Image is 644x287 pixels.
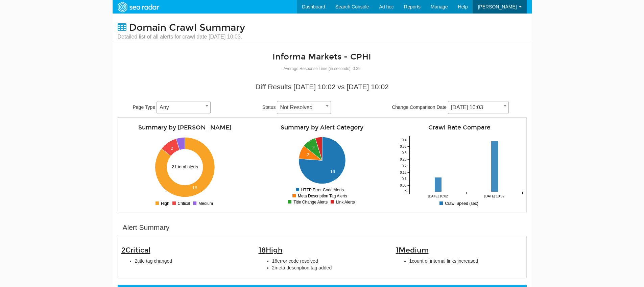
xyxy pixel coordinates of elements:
span: Reports [404,4,421,9]
tspan: 0 [404,190,406,194]
h4: Crawl Rate Compare [396,124,523,131]
li: 2 [272,264,386,271]
span: Help [458,4,468,9]
span: 18 [259,246,283,255]
div: Alert Summary [123,222,170,233]
span: count of internal links increased [412,258,478,264]
span: meta description tag added [275,265,332,270]
span: Manage [431,4,448,9]
tspan: 0.05 [400,184,407,187]
text: 21 total alerts [172,164,198,169]
span: Not Resolved [277,103,331,112]
small: Average Response Time (in seconds): 0.39 [284,66,361,71]
span: Any [157,103,210,112]
span: Domain Crawl Summary [129,22,245,33]
tspan: 0.2 [402,164,406,168]
tspan: 0.4 [402,138,406,142]
tspan: 0.35 [400,145,407,148]
a: Informa Markets - CPHI [272,52,371,62]
span: title tag changed [137,258,172,264]
span: error code resolved [277,258,318,264]
h4: Summary by [PERSON_NAME] [121,124,248,131]
span: [PERSON_NAME] [478,4,517,9]
img: SEORadar [115,1,162,13]
span: Any [157,101,211,114]
tspan: 0.3 [402,151,406,155]
div: Diff Results [DATE] 10:02 vs [DATE] 10:02 [123,82,522,92]
tspan: [DATE] 10:02 [484,194,504,198]
h4: Summary by Alert Category [259,124,386,131]
tspan: 0.25 [400,158,407,161]
li: 16 [272,258,386,264]
span: 2 [121,246,150,255]
span: Critical [125,246,150,255]
span: 1 [396,246,429,255]
li: 2 [135,258,248,264]
span: 09/11/2025 10:03 [448,103,508,112]
span: 09/11/2025 10:03 [448,101,509,114]
span: Not Resolved [277,101,331,114]
small: Detailed list of all alerts for crawl date [DATE] 10:03. [118,33,245,41]
tspan: [DATE] 10:02 [428,194,448,198]
span: High [266,246,283,255]
tspan: 0.1 [402,177,406,181]
span: Medium [399,246,429,255]
span: Change Comparison Date [392,104,447,110]
li: 1 [409,258,523,264]
span: Page Type [133,104,156,110]
span: Ad hoc [379,4,394,9]
span: Status [262,104,276,110]
tspan: 0.15 [400,171,407,174]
